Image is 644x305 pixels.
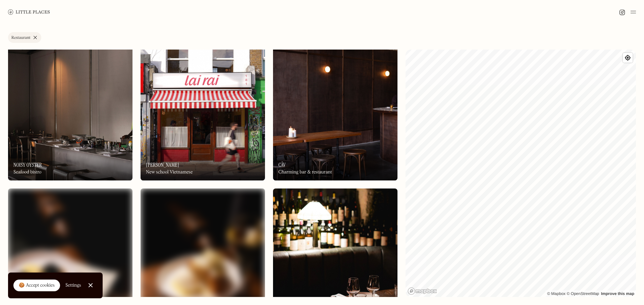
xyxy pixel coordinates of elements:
a: Mapbox [547,291,566,296]
div: New school Vietnamese [146,169,193,175]
a: Lai RaiLai Rai[PERSON_NAME]New school Vietnamese [141,31,265,180]
img: Noisy Oyster [8,31,132,180]
a: OpenStreetMap [567,291,599,296]
div: Charming bar & restaurant [278,169,332,175]
a: Settings [65,278,81,293]
div: Close Cookie Popup [90,285,91,286]
a: CâvCâvCâvCharming bar & restaurant [273,31,397,180]
div: Restaurant [11,36,31,40]
a: 🍪 Accept cookies [13,280,60,292]
a: Restaurant [8,32,41,43]
img: Lai Rai [141,31,265,180]
canvas: Map [406,50,636,297]
div: 🍪 Accept cookies [19,282,55,289]
h3: Noisy Oyster [13,162,42,168]
a: Improve this map [601,291,634,296]
div: Settings [65,283,81,288]
img: Câv [273,31,397,180]
h3: Câv [278,162,286,168]
h3: [PERSON_NAME] [146,162,179,168]
div: Seafood bistro [13,169,41,175]
button: Find my location [623,53,633,63]
a: Mapbox homepage [408,287,437,295]
a: Close Cookie Popup [84,279,97,292]
a: Noisy OysterNoisy OysterNoisy OysterSeafood bistro [8,31,132,180]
